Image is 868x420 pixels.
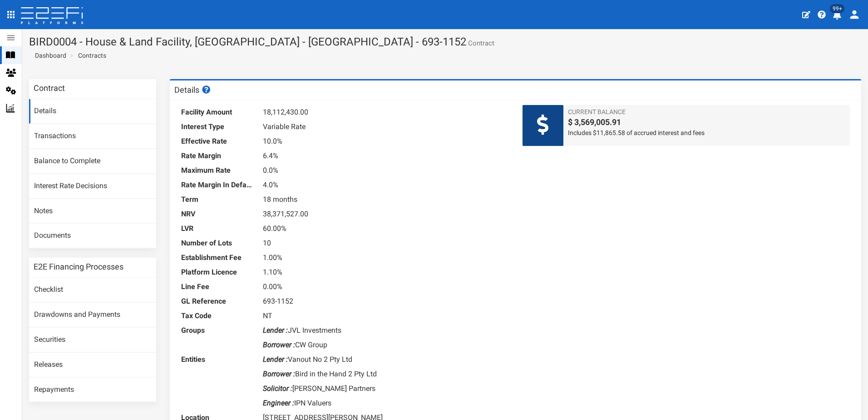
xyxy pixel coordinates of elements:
dt: Platform Licence [181,265,254,280]
dd: IPN Valuers [263,396,508,410]
dt: Rate Margin In Default [181,178,254,192]
a: Dashboard [31,51,66,60]
dd: [PERSON_NAME] Partners [263,381,508,396]
a: Drawdowns and Payments [29,303,156,327]
dt: LVR [181,221,254,236]
dd: 10 [263,236,508,250]
dd: 60.00% [263,221,508,236]
dd: 18,112,430.00 [263,105,508,120]
dd: 6.4% [263,149,508,163]
dd: 38,371,527.00 [263,207,508,221]
small: Contract [466,40,494,47]
span: Current Balance [568,107,845,116]
a: Transactions [29,124,156,149]
dd: 0.00% [263,280,508,294]
i: Lender : [263,355,288,364]
dt: Maximum Rate [181,163,254,178]
dt: Line Fee [181,280,254,294]
i: Borrower : [263,340,295,349]
span: Includes $11,865.58 of accrued interest and fees [568,128,845,137]
dd: 0.0% [263,163,508,178]
dt: GL Reference [181,294,254,309]
dt: Number of Lots [181,236,254,250]
dd: 10.0% [263,134,508,149]
h3: Contract [34,84,65,92]
dd: 18 months [263,192,508,207]
a: Notes [29,199,156,224]
dt: Interest Type [181,120,254,134]
dd: 1.00% [263,250,508,265]
dt: NRV [181,207,254,221]
dt: Effective Rate [181,134,254,149]
span: $ 3,569,005.91 [568,116,845,128]
dd: NT [263,309,508,323]
a: Details [29,99,156,124]
dt: Entities [181,352,254,367]
a: Repayments [29,378,156,402]
a: Releases [29,353,156,377]
a: Securities [29,328,156,352]
a: Interest Rate Decisions [29,174,156,199]
dd: CW Group [263,338,508,352]
i: Engineer : [263,399,294,407]
h3: Details [174,85,212,94]
dt: Establishment Fee [181,250,254,265]
a: Contracts [78,51,106,60]
span: Dashboard [31,52,66,59]
dt: Rate Margin [181,149,254,163]
h3: E2E Financing Processes [34,263,123,271]
i: Borrower : [263,370,295,378]
dt: Term [181,192,254,207]
dt: Tax Code [181,309,254,323]
dd: JVL Investments [263,323,508,338]
dd: Variable Rate [263,120,508,134]
dd: 693-1152 [263,294,508,309]
a: Checklist [29,278,156,302]
a: Balance to Complete [29,149,156,174]
dt: Facility Amount [181,105,254,120]
dd: Bird in the Hand 2 Pty Ltd [263,367,508,381]
dd: 4.0% [263,178,508,192]
a: Documents [29,224,156,248]
h1: BIRD0004 - House & Land Facility, [GEOGRAPHIC_DATA] - [GEOGRAPHIC_DATA] - 693-1152 [29,36,861,48]
dd: Vanout No 2 Pty Ltd [263,352,508,367]
dd: 1.10% [263,265,508,280]
dt: Groups [181,323,254,338]
i: Solicitor : [263,384,292,393]
i: Lender : [263,326,288,335]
